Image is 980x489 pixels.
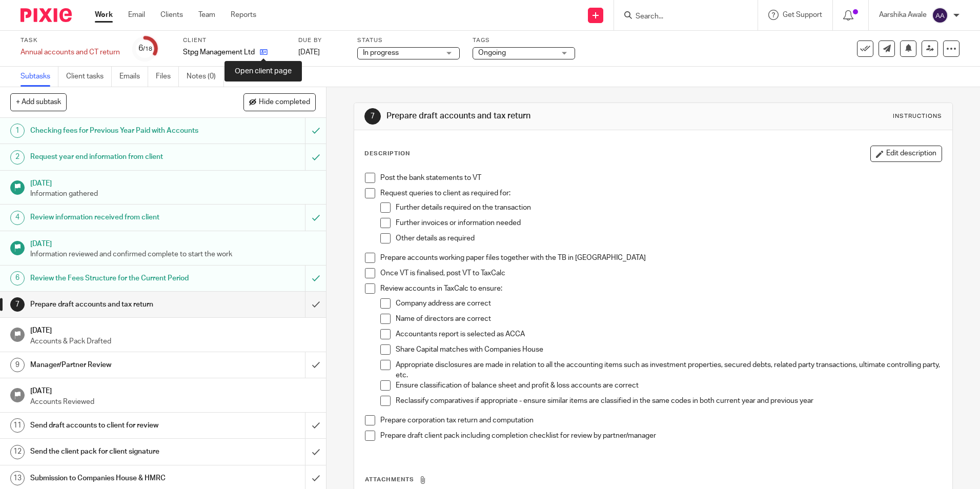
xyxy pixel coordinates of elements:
[21,67,58,87] a: Subtasks
[30,397,316,407] p: Accounts Reviewed
[298,36,344,45] label: Due by
[138,43,152,54] div: 6
[363,49,399,56] span: In progress
[357,36,460,45] label: Status
[364,108,381,125] div: 7
[365,477,414,482] span: Attachments
[10,445,25,459] div: 12
[380,283,941,294] p: Review accounts in TaxCalc to ensure:
[10,93,67,111] button: + Add subtask
[380,268,941,278] p: Once VT is finalised, post VT to TaxCalc
[30,210,207,225] h1: Review information received from client
[380,188,941,198] p: Request queries to client as required for:
[396,233,941,243] p: Other details as required
[30,189,316,199] p: Information gathered
[30,123,207,138] h1: Checking fees for Previous Year Paid with Accounts
[143,46,152,52] small: /18
[30,418,207,433] h1: Send draft accounts to client for review
[396,380,941,391] p: Ensure classification of balance sheet and profit & loss accounts are correct
[30,471,207,486] h1: Submission to Companies House & HMRC
[30,336,316,347] p: Accounts & Pack Drafted
[187,67,224,87] a: Notes (0)
[783,11,822,18] span: Get Support
[10,358,25,372] div: 9
[396,344,941,355] p: Share Capital matches with Companies House
[10,150,25,165] div: 2
[30,236,316,249] h1: [DATE]
[364,150,410,158] p: Description
[183,36,285,45] label: Client
[380,431,941,441] p: Prepare draft client pack including completion checklist for review by partner/manager
[30,249,316,259] p: Information reviewed and confirmed complete to start the work
[10,271,25,286] div: 6
[183,47,255,57] p: Stpg Management Ltd
[30,176,316,189] h1: [DATE]
[10,297,25,312] div: 7
[30,149,207,165] h1: Request year end information from client
[21,8,72,22] img: Pixie
[478,49,506,56] span: Ongoing
[396,329,941,339] p: Accountants report is selected as ACCA
[231,10,256,20] a: Reports
[10,211,25,225] div: 4
[66,67,112,87] a: Client tasks
[259,98,310,107] span: Hide completed
[243,93,316,111] button: Hide completed
[396,314,941,324] p: Name of directors are correct
[932,7,948,24] img: svg%3E
[380,415,941,425] p: Prepare corporation tax return and computation
[635,12,727,22] input: Search
[10,418,25,433] div: 11
[21,36,120,45] label: Task
[298,49,320,56] span: [DATE]
[396,218,941,228] p: Further invoices or information needed
[396,298,941,309] p: Company address are correct
[396,360,941,381] p: Appropriate disclosures are made in relation to all the accounting items such as investment prope...
[10,124,25,138] div: 1
[30,323,316,336] h1: [DATE]
[119,67,148,87] a: Emails
[30,383,316,396] h1: [DATE]
[30,444,207,459] h1: Send the client pack for client signature
[128,10,145,20] a: Email
[879,10,927,20] p: Aarshika Awale
[893,112,942,120] div: Instructions
[396,396,941,406] p: Reclassify comparatives if appropriate - ensure similar items are classified in the same codes in...
[386,111,675,121] h1: Prepare draft accounts and tax return
[396,202,941,213] p: Further details required on the transaction
[473,36,575,45] label: Tags
[160,10,183,20] a: Clients
[232,67,271,87] a: Audit logs
[30,357,207,373] h1: Manager/Partner Review
[198,10,215,20] a: Team
[21,47,120,57] div: Annual accounts and CT return
[30,271,207,286] h1: Review the Fees Structure for the Current Period
[30,297,207,312] h1: Prepare draft accounts and tax return
[870,146,942,162] button: Edit description
[380,173,941,183] p: Post the bank statements to VT
[156,67,179,87] a: Files
[95,10,113,20] a: Work
[10,471,25,485] div: 13
[380,253,941,263] p: Prepare accounts working paper files together with the TB in [GEOGRAPHIC_DATA]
